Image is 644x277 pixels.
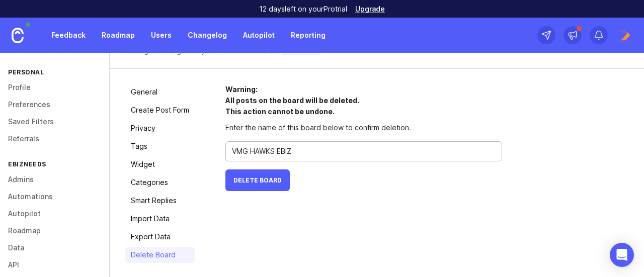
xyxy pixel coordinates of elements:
a: Smart Replies [125,193,195,209]
span: Delete Board [233,176,282,184]
li: All posts on the board will be deleted. [225,95,502,106]
a: Upgrade [355,6,385,13]
a: Feedback [45,26,92,44]
a: Roadmap [96,26,141,44]
div: Warning: [225,84,502,117]
a: Privacy [125,120,195,136]
a: Export Data [125,229,195,245]
a: Autopilot [237,26,281,44]
a: Import Data [125,211,195,227]
li: This action cannot be undone. [225,106,502,117]
p: 12 days left on your Pro trial [259,4,347,14]
a: Categories [125,174,195,191]
img: Canny Home [12,28,24,43]
button: Delete Board [225,169,290,191]
a: Tags [125,138,195,154]
a: Users [145,26,178,44]
a: Delete Board [125,247,195,263]
div: Enter the name of this board below to confirm deletion. [225,122,502,133]
a: General [125,84,195,100]
a: Changelog [182,26,233,44]
div: Open Intercom Messenger [610,243,634,267]
img: Admin Ebizneeds [616,26,634,44]
a: Widget [125,156,195,172]
a: Reporting [285,26,332,44]
a: Create Post Form [125,102,195,118]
